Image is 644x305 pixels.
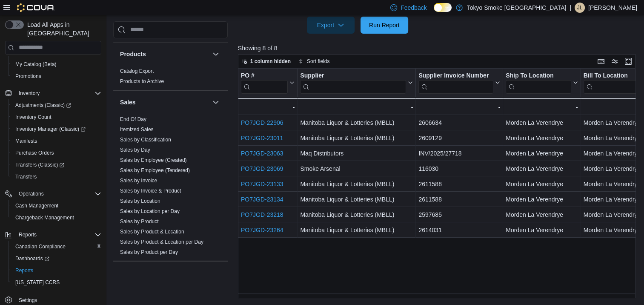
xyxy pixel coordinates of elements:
[12,136,40,146] a: Manifests
[15,267,33,274] span: Reports
[120,198,160,204] a: Sales by Location
[120,239,203,245] span: Sales by Product & Location per Day
[120,178,157,184] a: Sales by Invoice
[120,157,187,163] a: Sales by Employee (Created)
[12,277,63,288] a: [US_STATE] CCRS
[241,119,283,126] a: PO7JGD-22906
[120,98,136,106] h3: Sales
[418,210,500,220] div: 2597685
[15,255,49,262] span: Dashboards
[312,17,349,34] span: Export
[120,239,203,245] a: Sales by Product & Location per Day
[300,133,413,143] div: Manitoba Liquor & Lotteries (MBLL)
[120,147,150,153] a: Sales by Day
[241,211,283,218] a: PO7JGD-23218
[9,241,105,253] button: Canadian Compliance
[15,189,47,199] button: Operations
[467,3,567,13] p: Tokyo Smoke [GEOGRAPHIC_DATA]
[120,188,181,194] a: Sales by Invoice & Product
[12,136,101,146] span: Manifests
[9,212,105,224] button: Chargeback Management
[506,179,578,189] div: Morden La Verendrye
[241,196,283,203] a: PO7JGD-23134
[120,78,164,85] span: Products to Archive
[300,210,413,220] div: Manitoba Liquor & Lotteries (MBLL)
[506,194,578,204] div: Morden La Verendrye
[12,71,101,81] span: Promotions
[15,202,58,209] span: Cash Management
[506,210,578,220] div: Morden La Verendrye
[113,114,228,261] div: Sales
[120,208,180,214] a: Sales by Location per Day
[9,70,105,82] button: Promotions
[120,126,154,133] span: Itemized Sales
[418,118,500,128] div: 2606634
[418,72,493,93] div: Supplier Invoice Number
[9,111,105,123] button: Inventory Count
[24,20,101,37] span: Load All Apps in [GEOGRAPHIC_DATA]
[19,90,40,97] span: Inventory
[15,88,43,98] button: Inventory
[120,218,159,225] span: Sales by Product
[9,253,105,265] a: Dashboards
[9,171,105,183] button: Transfers
[241,227,283,233] a: PO7JGD-23264
[15,279,60,286] span: [US_STATE] CCRS
[12,213,77,223] a: Chargeback Management
[12,100,74,110] a: Adjustments (Classic)
[120,137,171,143] a: Sales by Classification
[241,135,283,141] a: PO7JGD-23011
[418,72,500,93] button: Supplier Invoice Number
[241,165,283,172] a: PO7JGD-23069
[2,87,105,99] button: Inventory
[300,72,406,93] div: Supplier
[120,98,209,106] button: Sales
[12,201,101,211] span: Cash Management
[434,3,452,12] input: Dark Mode
[12,100,101,110] span: Adjustments (Classic)
[369,21,400,29] span: Run Report
[2,229,105,241] button: Reports
[418,102,500,112] div: -
[12,253,101,264] span: Dashboards
[120,167,190,173] a: Sales by Employee (Tendered)
[15,294,101,305] span: Settings
[307,17,355,34] button: Export
[418,225,500,235] div: 2614031
[12,213,101,223] span: Chargeback Management
[238,44,640,52] p: Showing 8 of 8
[2,188,105,200] button: Operations
[506,118,578,128] div: Morden La Verendrye
[588,3,637,13] p: [PERSON_NAME]
[506,102,578,112] div: -
[307,58,329,65] span: Sort fields
[12,148,101,158] span: Purchase Orders
[12,112,101,122] span: Inventory Count
[623,56,633,66] button: Enter fullscreen
[241,72,288,93] div: PO # URL
[15,230,40,240] button: Reports
[570,3,571,13] p: |
[120,50,209,58] button: Products
[19,231,37,238] span: Reports
[12,124,101,134] span: Inventory Manager (Classic)
[241,72,288,80] div: PO #
[506,225,578,235] div: Morden La Verendrye
[361,17,408,34] button: Run Report
[12,253,53,264] a: Dashboards
[12,242,101,252] span: Canadian Compliance
[575,3,585,13] div: Jennifer Lamont
[241,150,283,157] a: PO7JGD-23063
[15,173,37,180] span: Transfers
[9,123,105,135] a: Inventory Manager (Classic)
[120,208,180,215] span: Sales by Location per Day
[12,201,62,211] a: Cash Management
[120,136,171,143] span: Sales by Classification
[9,276,105,288] button: [US_STATE] CCRS
[295,56,333,66] button: Sort fields
[120,116,146,122] a: End Of Day
[120,229,184,235] a: Sales by Product & Location
[596,56,606,66] button: Keyboard shortcuts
